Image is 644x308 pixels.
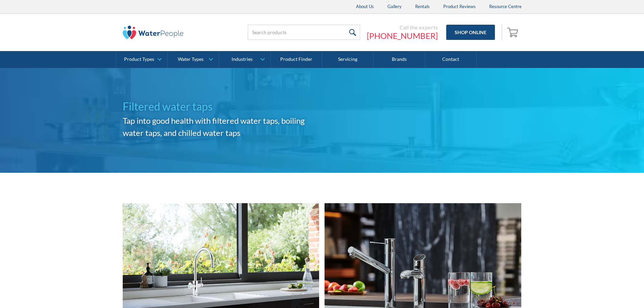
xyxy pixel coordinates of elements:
a: [PHONE_NUMBER] [367,31,438,41]
a: Servicing [322,51,374,68]
img: shopping cart [507,27,520,38]
div: Call the experts [367,24,438,31]
a: Product Finder [271,51,322,68]
input: Search products [248,25,360,40]
h2: Tap into good health with filtered water taps, boiling water taps, and chilled water taps [123,115,322,139]
div: Water Types [178,56,204,62]
a: Open empty cart [505,24,522,41]
a: Industries [219,51,270,68]
a: Shop Online [446,25,495,40]
a: Product Types [116,51,167,68]
div: Product Types [124,56,154,62]
h1: Filtered water taps [123,98,322,115]
a: Contact [425,51,477,68]
a: Water Types [168,51,219,68]
a: Brands [374,51,425,68]
div: Industries [232,56,253,62]
img: The Water People [123,26,184,39]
